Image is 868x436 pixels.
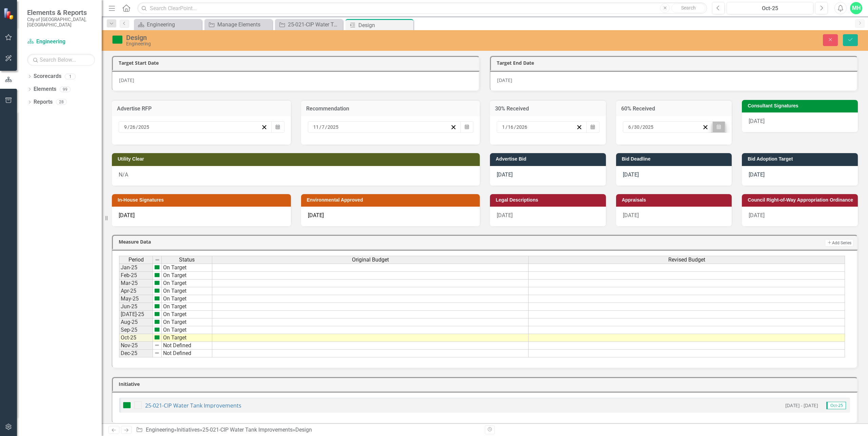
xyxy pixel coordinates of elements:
[145,402,241,409] a: 25-021-CIP Water Tank Improvements
[497,171,513,178] span: [DATE]
[319,124,321,130] span: /
[850,2,862,14] button: MH
[308,212,324,219] span: [DATE]
[119,311,153,318] td: [DATE]-25
[623,212,639,219] span: [DATE]
[177,427,200,433] a: Initiatives
[325,124,327,130] span: /
[358,21,412,29] div: Design
[119,60,475,65] h3: Target Start Date
[632,124,634,130] span: /
[162,303,212,311] td: On Target
[681,5,696,11] span: Search
[162,342,212,350] td: Not Defined
[154,350,160,356] img: 8DAGhfEEPCf229AAAAAElFTkSuQmCC
[123,401,131,409] img: On Target
[826,402,846,409] span: Oct-25
[112,166,480,186] div: N/A
[621,106,727,112] h3: 60% Received
[119,272,153,279] td: Feb-25
[126,41,535,46] div: Engineering
[154,319,160,325] img: sFe+BgDoogf606sH+tNzl0fDd1dhkvtzBO+duPGw2+H13uy5+d+WHp5H8KPzz75JMADQpvv602v3rO1dGfRmF8ez3qe748GlV...
[748,198,854,203] h3: Council Right-of-Way Appropriation Ordinance
[749,171,765,178] span: [DATE]
[668,257,705,263] span: Revised Budget
[295,427,312,433] div: Design
[154,311,160,317] img: sFe+BgDoogf606sH+tNzl0fDd1dhkvtzBO+duPGw2+H13uy5+d+WHp5H8KPzz75JMADQpvv602v3rO1dGfRmF8ez3qe748GlV...
[162,287,212,295] td: On Target
[117,106,286,112] h3: Advertise RFP
[119,239,508,244] h3: Measure Data
[217,20,271,29] div: Manage Elements
[154,296,160,301] img: sFe+BgDoogf606sH+tNzl0fDd1dhkvtzBO+duPGw2+H13uy5+d+WHp5H8KPzz75JMADQpvv602v3rO1dGfRmF8ez3qe748GlV...
[496,198,603,203] h3: Legal Descriptions
[3,8,15,20] img: ClearPoint Strategy
[640,124,642,130] span: /
[60,86,71,92] div: 99
[119,318,153,326] td: Aug-25
[154,335,160,340] img: sFe+BgDoogf606sH+tNzl0fDd1dhkvtzBO+duPGw2+H13uy5+d+WHp5H8KPzz75JMADQpvv602v3rO1dGfRmF8ez3qe748GlV...
[496,157,603,162] h3: Advertise Bid
[112,34,123,45] img: On Target
[306,106,475,112] h3: Recommendation
[136,426,480,434] div: » » »
[119,264,153,272] td: Jan-25
[119,381,853,387] h3: Initiative
[825,239,853,247] button: Add Series
[162,295,212,303] td: On Target
[749,118,765,124] span: [DATE]
[671,3,705,13] button: Search
[119,342,153,350] td: Nov-25
[146,427,174,433] a: Engineering
[154,304,160,309] img: sFe+BgDoogf606sH+tNzl0fDd1dhkvtzBO+duPGw2+H13uy5+d+WHp5H8KPzz75JMADQpvv602v3rO1dGfRmF8ez3qe748GlV...
[34,98,53,106] a: Reports
[118,157,476,162] h3: Utility Clear
[154,342,160,348] img: 8DAGhfEEPCf229AAAAAElFTkSuQmCC
[729,4,811,13] div: Oct-25
[277,20,341,29] a: 25-021-CIP Water Tank Improvements
[27,38,95,46] a: Engineering
[34,72,61,80] a: Scorecards
[119,279,153,287] td: Mar-25
[162,264,212,272] td: On Target
[162,318,212,326] td: On Target
[179,257,195,263] span: Status
[126,34,535,41] div: Design
[27,17,95,28] small: City of [GEOGRAPHIC_DATA], [GEOGRAPHIC_DATA]
[118,198,288,203] h3: In-House Signatures
[154,288,160,293] img: sFe+BgDoogf606sH+tNzl0fDd1dhkvtzBO+duPGw2+H13uy5+d+WHp5H8KPzz75JMADQpvv602v3rO1dGfRmF8ez3qe748GlV...
[155,257,160,263] img: 8DAGhfEEPCf229AAAAAElFTkSuQmCC
[206,20,271,29] a: Manage Elements
[119,287,153,295] td: Apr-25
[307,198,477,203] h3: Environmental Approved
[119,326,153,334] td: Sep-25
[119,303,153,311] td: Jun-25
[162,311,212,318] td: On Target
[202,427,293,433] a: 25-021-CIP Water Tank Improvements
[506,124,508,130] span: /
[497,212,513,219] span: [DATE]
[162,334,212,342] td: On Target
[154,280,160,286] img: sFe+BgDoogf606sH+tNzl0fDd1dhkvtzBO+duPGw2+H13uy5+d+WHp5H8KPzz75JMADQpvv602v3rO1dGfRmF8ez3qe748GlV...
[748,157,854,162] h3: Bid Adoption Target
[622,198,729,203] h3: Appraisals
[785,402,818,409] small: [DATE] - [DATE]
[119,334,153,342] td: Oct-25
[162,326,212,334] td: On Target
[119,295,153,303] td: May-25
[749,212,765,219] span: [DATE]
[748,103,854,108] h3: Consultant Signatures
[27,54,95,66] input: Search Below...
[154,327,160,332] img: sFe+BgDoogf606sH+tNzl0fDd1dhkvtzBO+duPGw2+H13uy5+d+WHp5H8KPzz75JMADQpvv602v3rO1dGfRmF8ez3qe748GlV...
[622,157,729,162] h3: Bid Deadline
[623,171,639,178] span: [DATE]
[136,20,200,29] a: Engineering
[497,77,512,83] span: [DATE]
[352,257,389,263] span: Original Budget
[27,8,95,17] span: Elements & Reports
[288,20,341,29] div: 25-021-CIP Water Tank Improvements
[119,350,153,357] td: Dec-25
[34,85,56,93] a: Elements
[56,99,67,105] div: 28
